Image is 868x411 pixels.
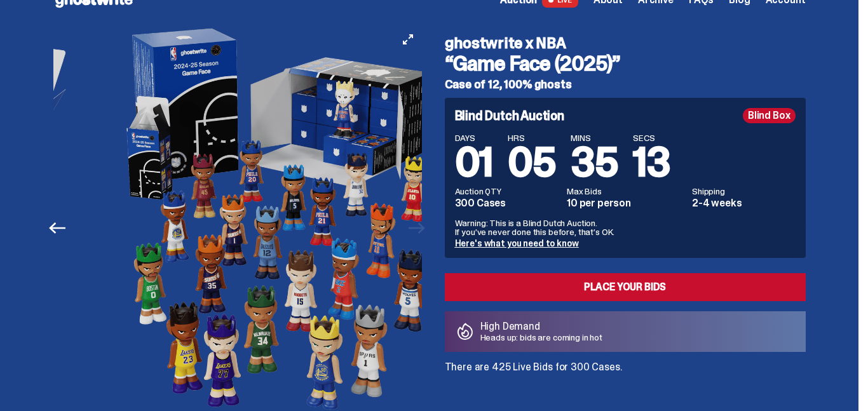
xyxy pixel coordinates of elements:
[480,321,603,332] p: High Demand
[567,187,684,196] dt: Max Bids
[633,136,670,189] span: 13
[455,133,493,142] span: DAYS
[455,136,493,189] span: 01
[692,187,796,196] dt: Shipping
[571,133,618,142] span: MINS
[400,32,416,47] button: View full-screen
[455,109,564,122] h4: Blind Dutch Auction
[455,238,579,249] a: Here's what you need to know
[571,136,618,189] span: 35
[508,136,555,189] span: 05
[445,362,806,372] p: There are 425 Live Bids for 300 Cases.
[445,36,806,51] h4: ghostwrite x NBA
[692,198,796,208] dd: 2-4 weeks
[567,198,684,208] dd: 10 per person
[508,133,555,142] span: HRS
[455,198,560,208] dd: 300 Cases
[633,133,670,142] span: SECS
[455,187,560,196] dt: Auction QTY
[455,219,796,236] p: Warning: This is a Blind Dutch Auction. If you’ve never done this before, that’s OK.
[445,53,806,74] h3: “Game Face (2025)”
[445,273,806,301] a: Place your Bids
[44,214,72,242] button: Previous
[445,79,806,90] h5: Case of 12, 100% ghosts
[480,333,603,342] p: Heads up: bids are coming in hot
[743,108,796,123] div: Blind Box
